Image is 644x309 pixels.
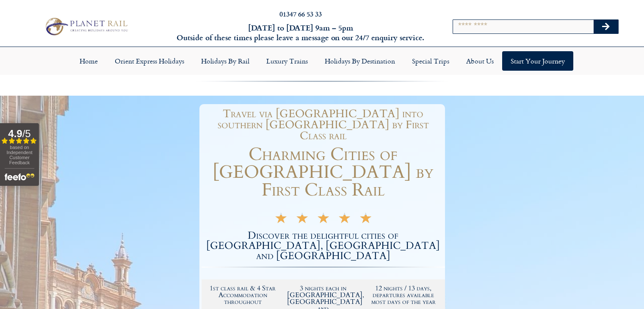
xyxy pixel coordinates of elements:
a: Holidays by Destination [316,51,404,71]
i: ★ [274,215,287,225]
a: Start your Journey [502,51,573,71]
nav: Menu [4,51,640,71]
i: ★ [338,215,351,225]
h1: Charming Cities of [GEOGRAPHIC_DATA] by First Class Rail [202,146,445,199]
a: 01347 66 53 33 [279,9,322,19]
h1: Travel via [GEOGRAPHIC_DATA] into southern [GEOGRAPHIC_DATA] by First Class rail [206,108,441,141]
h2: 12 nights / 13 days, departures available most days of the year [368,285,439,305]
h6: [DATE] to [DATE] 9am – 5pm Outside of these times please leave a message on our 24/7 enquiry serv... [174,23,427,43]
h2: Discover the delightful cities of [GEOGRAPHIC_DATA], [GEOGRAPHIC_DATA] and [GEOGRAPHIC_DATA] [202,231,445,261]
a: Luxury Trains [258,51,316,71]
a: Special Trips [404,51,458,71]
i: ★ [296,215,309,225]
i: ★ [359,215,372,225]
a: Orient Express Holidays [106,51,193,71]
h2: 1st class rail & 4 Star Accommodation throughout [207,285,279,305]
a: Holidays by Rail [193,51,258,71]
div: 5/5 [274,213,372,225]
a: About Us [458,51,502,71]
a: Home [71,51,106,71]
img: Planet Rail Train Holidays Logo [42,16,130,37]
i: ★ [317,215,330,225]
button: Search [594,20,618,33]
